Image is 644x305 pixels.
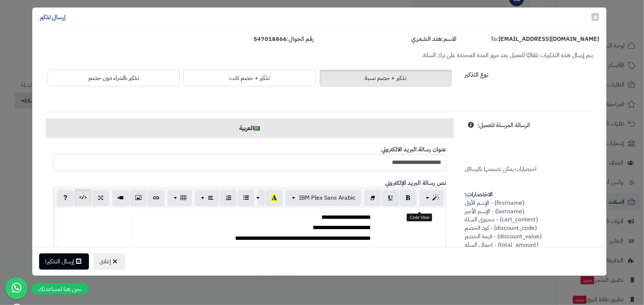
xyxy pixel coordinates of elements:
[46,118,454,138] a: العربية
[381,145,446,154] b: عنوان رسالة البريد الالكتروني
[411,35,442,43] strong: هند الشمري
[40,13,66,22] h4: إرسال تذكير
[465,121,545,274] span: اختصارات يمكن تضيمنها بالرسائل {firstname} - الإسم الأول {lastname} - الإسم الأخير {cart_content}...
[465,190,493,199] strong: الاختصارات:
[93,253,125,270] button: إغلاق
[407,214,432,222] div: Code View
[229,74,270,83] span: تذكير + خصم ثابت
[89,74,139,83] span: تذكير بالشراء دون خصم
[365,74,406,83] span: تذكير + خصم نسبة
[499,35,599,43] strong: [EMAIL_ADDRESS][DOMAIN_NAME]
[490,35,599,43] label: To:
[254,126,260,130] img: ar.png
[593,11,597,22] span: ×
[477,118,530,130] label: الرسالة المرسلة للعميل:
[254,35,287,43] strong: 547018866
[411,35,457,43] label: الاسم:
[39,253,89,270] button: إرسال التذكير!
[422,51,593,60] small: يتم إرسال هذه التذكيرات تلقائيًا للعميل بعد مرور المدة المحددة على ترك السلة.
[385,179,446,187] b: نص رسالة البريد الإلكتروني
[254,35,314,43] label: رقم الجوال:
[465,68,488,79] label: نوع التذكير
[299,193,355,202] span: IBM Plex Sans Arabic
